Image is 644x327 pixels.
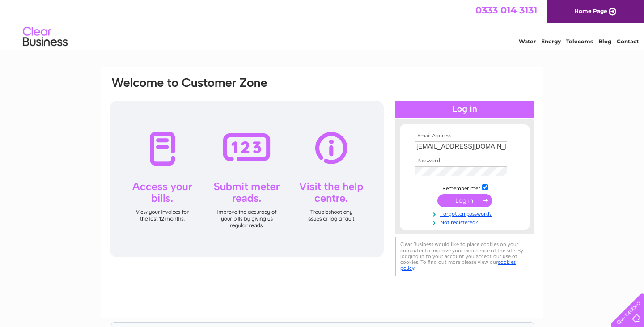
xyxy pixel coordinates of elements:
a: Water [519,38,536,45]
a: Telecoms [566,38,593,45]
a: Blog [598,38,611,45]
th: Email Address: [413,133,517,139]
a: cookies policy [400,259,516,271]
input: Submit [437,194,492,207]
a: Contact [617,38,639,45]
a: Forgotten password? [415,209,517,217]
th: Password: [413,158,517,164]
img: logo.png [22,23,68,51]
div: Clear Business is a trading name of Verastar Limited (registered in [GEOGRAPHIC_DATA] No. 3667643... [111,5,534,43]
a: 0333 014 3131 [475,4,537,16]
a: Energy [541,38,561,45]
div: Clear Business would like to place cookies on your computer to improve your experience of the sit... [395,237,534,276]
td: Remember me? [413,183,517,192]
a: Not registered? [415,217,517,226]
